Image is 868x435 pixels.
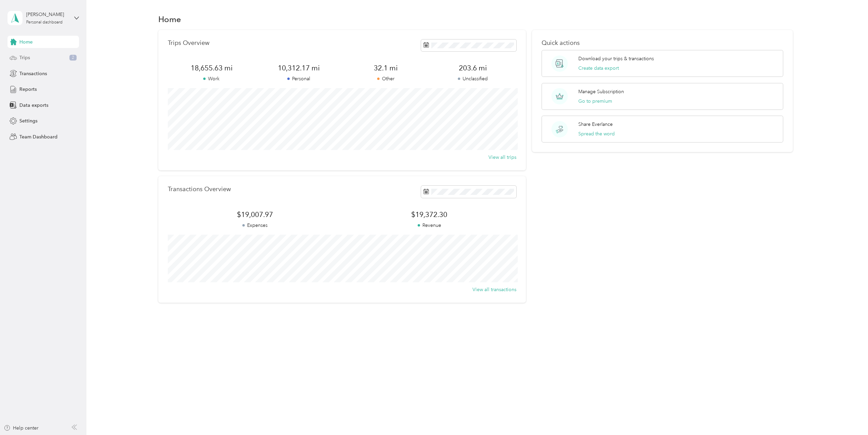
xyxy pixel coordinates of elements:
[168,75,255,82] p: Work
[19,86,37,93] span: Reports
[255,75,342,82] p: Personal
[168,186,231,193] p: Transactions Overview
[168,63,255,73] span: 18,655.63 mi
[429,63,516,73] span: 203.6 mi
[578,88,624,95] p: Manage Subscription
[578,65,619,72] button: Create data export
[69,55,77,61] span: 2
[578,55,654,62] p: Download your trips & transactions
[578,121,613,128] p: Share Everlance
[26,11,69,18] div: [PERSON_NAME]
[255,63,342,73] span: 10,312.17 mi
[830,397,868,435] iframe: Everlance-gr Chat Button Frame
[168,222,342,229] p: Expenses
[4,424,38,432] button: Help center
[542,39,783,47] p: Quick actions
[168,39,209,47] p: Trips Overview
[342,222,516,229] p: Revenue
[19,102,48,109] span: Data exports
[19,117,37,124] span: Settings
[342,210,516,219] span: $19,372.30
[168,210,342,219] span: $19,007.97
[19,70,47,77] span: Transactions
[429,75,516,82] p: Unclassified
[26,20,63,24] div: Personal dashboard
[19,38,33,46] span: Home
[342,75,429,82] p: Other
[19,54,30,61] span: Trips
[578,98,612,105] button: Go to premium
[578,130,615,137] button: Spread the word
[158,16,181,23] h1: Home
[342,63,429,73] span: 32.1 mi
[472,286,516,293] button: View all transactions
[488,154,516,161] button: View all trips
[19,133,58,140] span: Team Dashboard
